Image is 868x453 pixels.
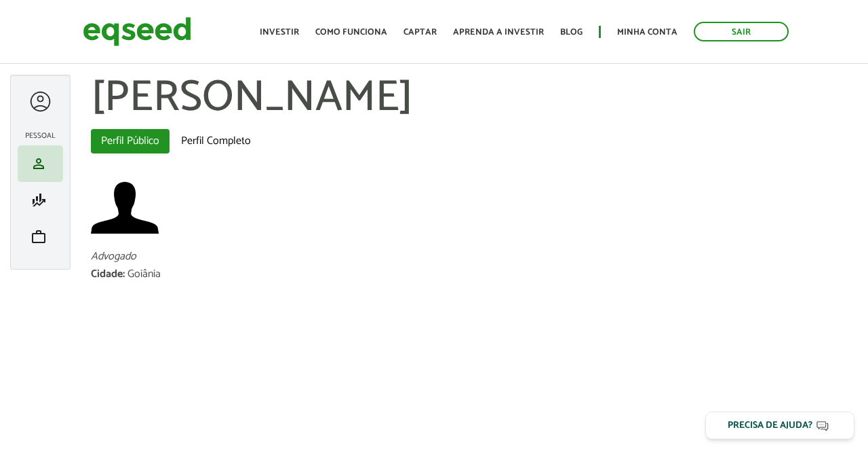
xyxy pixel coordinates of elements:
span: work [31,229,47,245]
a: Investir [260,28,299,37]
a: Como funciona [315,28,387,37]
span: person [31,156,47,172]
span: : [123,265,125,283]
img: Foto de José Alves Firmino [91,174,159,242]
a: Perfil Público [91,129,170,153]
div: Advogado [91,251,858,262]
a: Aprenda a investir [453,28,544,37]
a: Ver perfil do usuário. [91,174,159,242]
a: Sair [694,22,789,41]
div: Cidade [91,269,127,280]
span: finance_mode [31,192,47,209]
li: Meu perfil [18,145,63,182]
a: person [21,156,60,172]
a: Blog [560,28,583,37]
div: Goiânia [127,269,161,280]
img: EqSeed [83,14,191,50]
a: work [21,229,60,245]
a: Minha conta [617,28,677,37]
a: Perfil Completo [171,129,261,153]
a: Captar [403,28,437,37]
a: Expandir menu [28,89,53,114]
li: Minha simulação [18,182,63,219]
h1: [PERSON_NAME] [91,75,858,122]
li: Meu portfólio [18,219,63,255]
h2: Pessoal [18,132,63,140]
a: finance_mode [21,192,60,209]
